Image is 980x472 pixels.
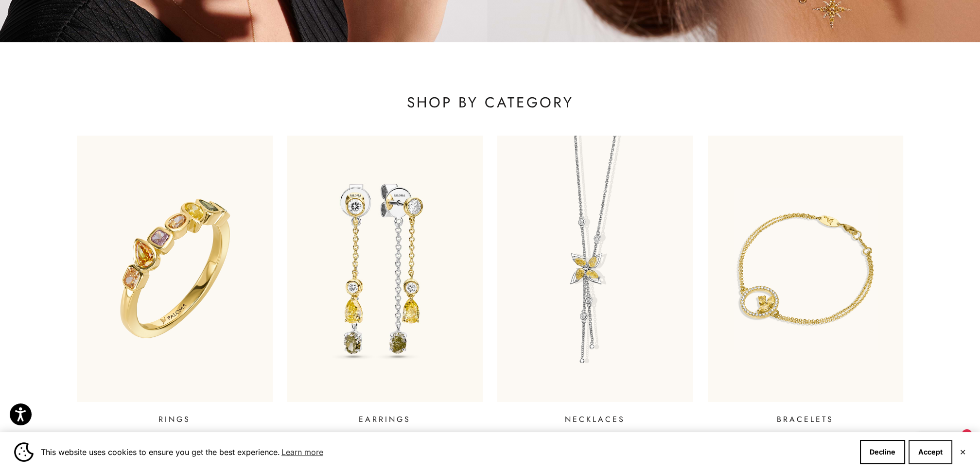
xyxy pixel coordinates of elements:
[280,445,325,459] a: Learn more
[14,442,34,462] img: Cookie banner
[158,414,191,425] p: RINGS
[777,414,834,425] p: BRACELETS
[708,136,904,425] a: BRACELETS
[77,136,273,425] a: RINGS
[960,449,966,455] button: Close
[41,445,852,459] span: This website uses cookies to ensure you get the best experience.
[909,440,952,464] button: Accept
[860,440,905,464] button: Decline
[287,136,483,425] a: EARRINGS
[77,93,903,112] p: SHOP BY CATEGORY
[359,414,411,425] p: EARRINGS
[497,136,693,425] a: NECKLACES
[565,414,625,425] p: NECKLACES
